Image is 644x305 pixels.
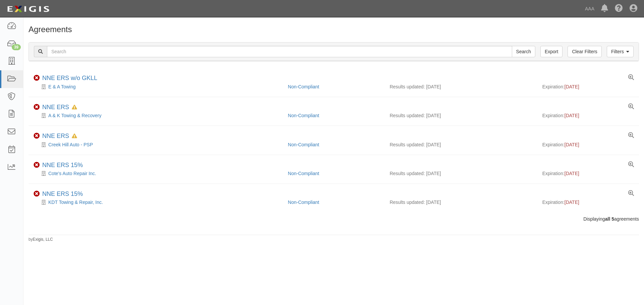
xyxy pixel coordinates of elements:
i: Non-Compliant [34,133,40,139]
div: Displaying agreements [23,216,644,222]
a: NNE ERS [42,133,69,139]
a: View results summary [628,190,634,197]
div: A & K Towing & Recovery [34,112,283,119]
i: Non-Compliant [34,75,40,81]
i: In Default since 09/09/2025 [72,134,77,139]
div: NNE ERS 15% [42,162,83,169]
input: Search [512,46,535,57]
div: Expiration: [542,83,634,90]
div: Cote's Auto Repair Inc. [34,170,283,177]
div: E & A Towing [34,83,283,90]
a: Creek Hill Auto - PSP [48,142,93,147]
a: NNE ERS 15% [42,162,83,168]
span: [DATE] [565,200,579,205]
a: Non-Compliant [288,171,319,176]
a: A & K Towing & Recovery [48,113,101,118]
div: Creek Hill Auto - PSP [34,141,283,148]
i: Non-Compliant [34,191,40,197]
a: View results summary [628,104,634,110]
b: all 5 [605,216,614,222]
a: AAA [582,2,598,15]
div: 39 [12,44,21,50]
div: Results updated: [DATE] [390,170,532,177]
a: Cote's Auto Repair Inc. [48,171,96,176]
a: Filters [607,46,634,57]
h1: Agreements [29,25,639,34]
div: Results updated: [DATE] [390,112,532,119]
small: by [29,237,53,242]
span: [DATE] [565,113,579,118]
img: logo-5460c22ac91f19d4615b14bd174203de0afe785f0fc80cf4dbbc73dc1793850b.png [5,3,51,15]
div: NNE ERS 15% [42,190,83,198]
a: KDT Towing & Repair, Inc. [48,200,103,205]
div: NNE ERS [42,133,77,140]
a: NNE ERS w/o GKLL [42,75,97,81]
div: Expiration: [542,141,634,148]
i: Help Center - Complianz [615,5,623,13]
i: Non-Compliant [34,162,40,168]
span: [DATE] [565,171,579,176]
a: View results summary [628,133,634,139]
div: NNE ERS [42,104,77,111]
span: [DATE] [565,84,579,89]
div: Expiration: [542,112,634,119]
input: Search [47,46,512,57]
a: View results summary [628,162,634,168]
div: Results updated: [DATE] [390,83,532,90]
div: Results updated: [DATE] [390,141,532,148]
i: Non-Compliant [34,104,40,110]
a: Clear Filters [568,46,601,57]
span: [DATE] [565,142,579,147]
a: Non-Compliant [288,200,319,205]
div: KDT Towing & Repair, Inc. [34,199,283,206]
div: Expiration: [542,199,634,206]
a: NNE ERS 15% [42,190,83,197]
a: NNE ERS [42,104,69,110]
a: Non-Compliant [288,84,319,89]
a: Non-Compliant [288,113,319,118]
a: Exigis, LLC [33,237,53,242]
div: NNE ERS w/o GKLL [42,75,97,82]
a: E & A Towing [48,84,75,89]
div: Results updated: [DATE] [390,199,532,206]
div: Expiration: [542,170,634,177]
i: In Default since 09/01/2025 [72,105,77,110]
a: Non-Compliant [288,142,319,147]
a: Export [540,46,562,57]
a: View results summary [628,75,634,81]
